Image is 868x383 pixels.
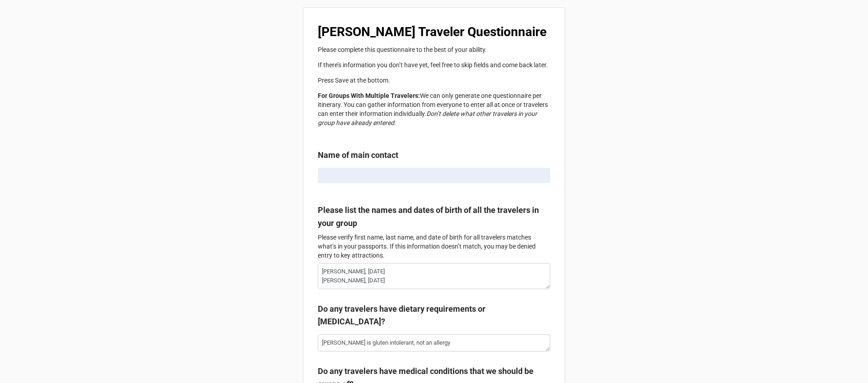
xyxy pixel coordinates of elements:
[318,76,550,85] p: Press Save at the bottom.
[318,149,398,162] label: Name of main contact
[318,91,550,127] p: We can only generate one questionnaire per itinerary. You can gather information from everyone to...
[318,204,550,230] label: Please list the names and dates of birth of all the travelers in your group
[318,60,550,69] p: If there’s information you don’t have yet, feel free to skip fields and come back later.
[318,45,550,54] p: Please complete this questionnaire to the best of your ability.
[318,263,550,289] textarea: [PERSON_NAME], [DATE] [PERSON_NAME], [DATE]
[318,110,537,126] em: Don’t delete what other travelers in your group have already entered.
[318,92,420,99] strong: For Groups With Multiple Travelers:
[318,303,550,328] label: Do any travelers have dietary requirements or [MEDICAL_DATA]?
[318,24,547,39] b: [PERSON_NAME] Traveler Questionnaire
[318,233,550,260] p: Please verify first name, last name, and date of birth for all travelers matches what’s in your p...
[318,334,550,351] textarea: [PERSON_NAME] is gluten intolerant, not an allergy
